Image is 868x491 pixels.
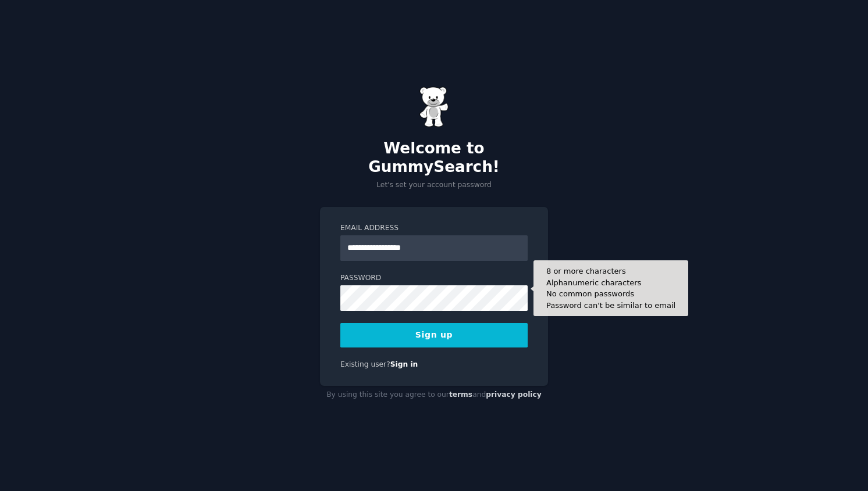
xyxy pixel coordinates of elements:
[320,386,548,404] div: By using this site you agree to our and
[486,390,542,399] a: privacy policy
[320,139,548,176] h2: Welcome to GummySearch!
[390,360,418,368] a: Sign in
[419,87,449,127] img: Gummy Bear
[340,360,390,368] span: Existing user?
[340,223,528,234] label: Email Address
[320,180,548,191] p: Let's set your account password
[449,390,472,399] a: terms
[340,273,528,284] label: Password
[340,323,528,347] button: Sign up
